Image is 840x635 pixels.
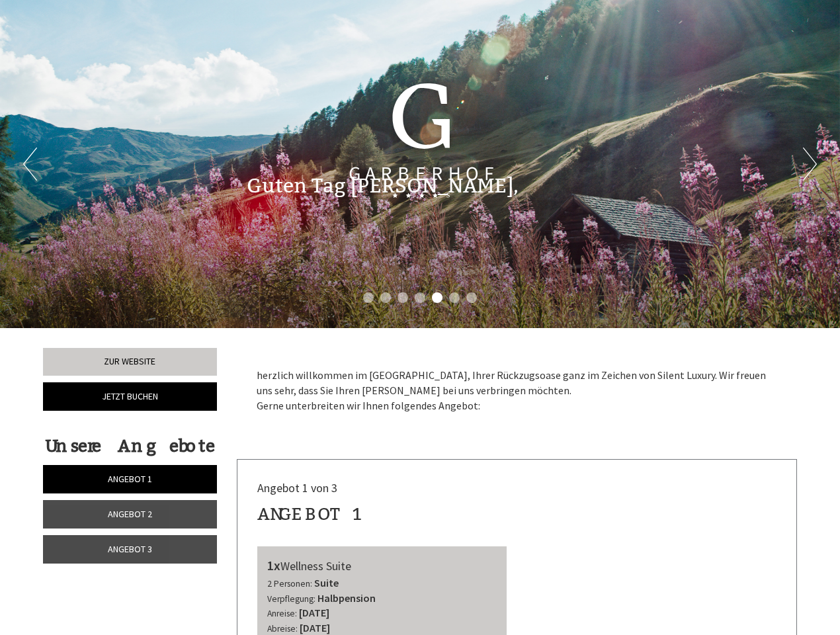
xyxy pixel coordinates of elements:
span: Angebot 1 von 3 [257,480,337,495]
button: Previous [23,148,37,181]
button: Next [803,148,817,181]
p: herzlich willkommen im [GEOGRAPHIC_DATA], Ihrer Rückzugsoase ganz im Zeichen von Silent Luxury. W... [257,368,778,413]
small: Abreise: [267,623,298,634]
div: Unsere Angebote [43,434,217,458]
b: Halbpension [317,591,376,605]
span: Angebot 3 [108,543,152,555]
b: 1x [267,557,280,573]
b: Suite [314,576,339,589]
a: Jetzt buchen [43,382,217,411]
span: Angebot 1 [108,473,152,485]
h1: Guten Tag [PERSON_NAME], [247,175,519,197]
b: [DATE] [299,606,329,619]
b: [DATE] [300,621,330,634]
small: Anreise: [267,608,297,619]
div: Wellness Suite [267,556,497,575]
small: 2 Personen: [267,578,312,589]
span: Angebot 2 [108,508,152,520]
div: Angebot 1 [257,502,364,527]
a: Zur Website [43,348,217,376]
small: Verpflegung: [267,593,315,605]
